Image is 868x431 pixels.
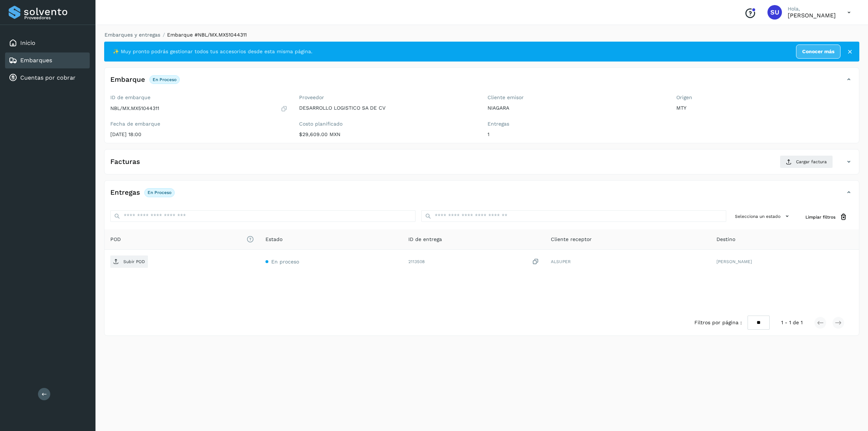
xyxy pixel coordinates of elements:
[110,94,288,101] label: ID de embarque
[796,159,827,165] span: Cargar factura
[711,250,859,274] td: [PERSON_NAME]
[5,70,90,86] div: Cuentas por cobrar
[20,57,52,64] a: Embarques
[488,105,665,111] p: NIAGARA
[716,236,735,243] span: Destino
[551,236,592,243] span: Cliente receptor
[545,250,711,274] td: ALSUPER
[299,121,476,127] label: Costo planificado
[796,45,841,59] a: Conocer más
[788,12,836,19] p: Sayra Ugalde
[110,158,140,166] h4: Facturas
[105,186,859,204] div: EntregasEn proceso
[265,236,282,243] span: Estado
[271,259,299,265] span: En proceso
[148,190,171,195] p: En proceso
[299,94,476,101] label: Proveedor
[732,210,794,222] button: Selecciona un estado
[20,74,76,81] a: Cuentas por cobrar
[408,258,539,266] div: 2113508
[167,32,247,38] span: Embarque #NBL/MX.MX51044311
[299,131,476,138] p: $29,609.00 MXN
[299,105,476,111] p: DESARROLLO LOGISTICO SA DE CV
[104,31,859,39] nav: breadcrumb
[676,94,854,101] label: Origen
[113,48,312,55] span: ✨ Muy pronto podrás gestionar todos tus accesorios desde esta misma página.
[123,259,145,264] p: Subir POD
[781,319,803,326] span: 1 - 1 de 1
[105,155,859,174] div: FacturasCargar factura
[110,236,254,243] span: POD
[110,121,288,127] label: Fecha de embarque
[800,210,853,224] button: Limpiar filtros
[676,105,854,111] p: MTY
[110,255,148,268] button: Subir POD
[805,214,835,220] span: Limpiar filtros
[105,73,859,92] div: EmbarqueEn proceso
[788,6,836,12] p: Hola,
[110,105,159,111] p: NBL/MX.MX51044311
[780,155,833,168] button: Cargar factura
[488,94,665,101] label: Cliente emisor
[105,32,160,38] a: Embarques y entregas
[110,131,288,138] p: [DATE] 18:00
[20,39,35,46] a: Inicio
[488,121,665,127] label: Entregas
[5,52,90,68] div: Embarques
[110,76,145,84] h4: Embarque
[408,236,442,243] span: ID de entrega
[488,131,665,138] p: 1
[153,77,176,82] p: En proceso
[110,189,140,197] h4: Entregas
[24,15,87,20] p: Proveedores
[5,35,90,51] div: Inicio
[694,319,742,326] span: Filtros por página :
